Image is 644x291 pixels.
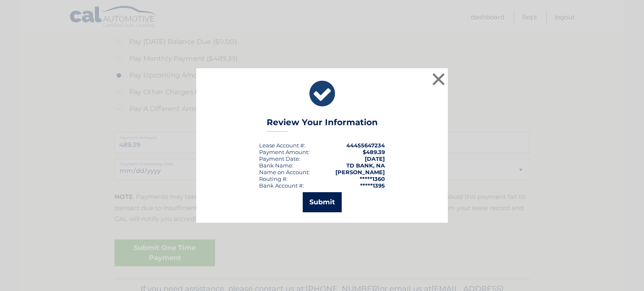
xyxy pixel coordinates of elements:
div: Bank Name: [259,162,293,169]
strong: TD BANK, NA [346,162,385,169]
h3: Review Your Information [267,117,378,132]
button: × [430,71,447,88]
strong: [PERSON_NAME] [335,169,385,175]
span: Payment Date [259,155,299,162]
span: [DATE] [365,155,385,162]
div: Lease Account #: [259,142,305,149]
strong: 44455647234 [346,142,385,149]
div: Name on Account: [259,169,310,175]
div: Routing #: [259,175,288,182]
div: Bank Account #: [259,182,304,189]
div: : [259,155,300,162]
button: Submit [303,192,342,212]
div: Payment Amount: [259,149,309,155]
span: $489.39 [363,149,385,155]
